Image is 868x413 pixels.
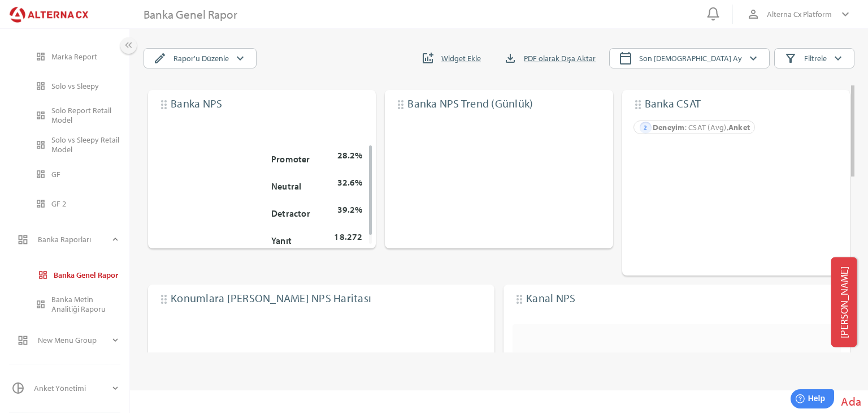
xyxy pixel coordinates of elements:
[831,257,857,347] button: [PERSON_NAME]
[51,52,120,62] div: Marka Report
[10,263,129,287] a: Banka Genel Rapor
[36,169,46,179] i: dashboard
[34,375,110,402] div: Anket Yönetimi
[441,51,481,65] span: Widget Ekle
[51,295,120,314] div: Banka Metin Analitiği Raporu
[767,7,832,21] span: Alterna Cx Platform
[17,334,29,346] i: dashboard
[123,40,134,51] i: keyboard_double_arrow_left
[54,270,120,280] div: Banka Genel Rapor
[421,51,435,65] i: addchart
[110,383,120,393] i: expand_more
[17,234,29,246] i: dashboard
[36,51,46,62] i: dashboard
[619,51,632,65] i: calendar_today
[747,7,760,21] i: person_outline
[51,170,120,179] div: GF
[110,335,120,345] i: expand_more
[36,81,46,91] i: dashboard
[640,122,652,134] div: 2
[631,98,645,111] i: drag_indicator
[841,394,861,408] span: Ada
[120,37,137,54] button: Menu
[8,162,129,186] a: GF
[526,291,575,305] span: Kanal NPS
[839,7,852,21] i: keyboard_arrow_down
[513,292,526,306] i: drag_indicator
[110,234,120,244] i: expand_more
[504,51,517,65] i: file_download
[645,96,701,110] span: Banka CSAT
[8,192,129,216] a: GF 2
[8,104,129,127] a: Solo Report Retail Model
[747,51,760,65] i: keyboard_arrow_down
[831,51,845,65] i: keyboard_arrow_down
[51,81,120,91] div: Solo vs Sleepy
[38,326,110,354] div: New Menu Group
[784,51,797,65] i: filter_alt
[171,291,371,305] span: Konumlara [PERSON_NAME] NPS Haritası
[36,140,46,150] i: dashboard
[11,381,25,395] i: pie_chart_outlined
[36,110,46,121] i: dashboard
[8,45,129,68] a: Marka Report
[407,96,533,110] span: Banka NPS Trend (Günlük)
[609,48,770,68] button: Son [DEMOGRAPHIC_DATA] Ay
[412,48,490,68] button: Widget Ekle
[144,7,237,21] div: Banka Genel Rapor
[774,48,854,68] button: Filtrele
[36,199,46,209] i: dashboard
[653,122,685,132] b: Deneyim
[144,48,257,68] button: Rapor'u Düzenle
[653,118,750,136] div: : CSAT (Avg),
[8,74,129,98] a: Solo vs Sleepy
[494,48,605,68] button: PDF olarak Dışa Aktar
[51,135,120,154] div: Solo vs Sleepy Retail Model
[524,51,596,65] span: PDF olarak Dışa Aktar
[173,51,229,65] span: Rapor'u Düzenle
[639,51,742,65] span: Son [DEMOGRAPHIC_DATA] Ay
[51,199,120,209] div: GF 2
[728,122,750,132] b: Anket
[157,292,171,306] i: drag_indicator
[38,270,48,280] i: dashboard
[838,266,850,338] span: [PERSON_NAME]
[51,106,120,125] div: Solo Report Retail Model
[171,96,222,110] span: Banka NPS
[8,292,129,316] a: Banka Metin Analitiği Raporu
[157,98,171,111] i: drag_indicator
[804,51,827,65] span: Filtrele
[153,51,167,65] i: edit
[38,226,110,253] div: Banka Raporları
[233,51,247,65] i: keyboard_arrow_down
[36,299,46,309] i: dashboard
[8,133,129,157] a: Solo vs Sleepy Retail Model
[394,98,407,111] i: drag_indicator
